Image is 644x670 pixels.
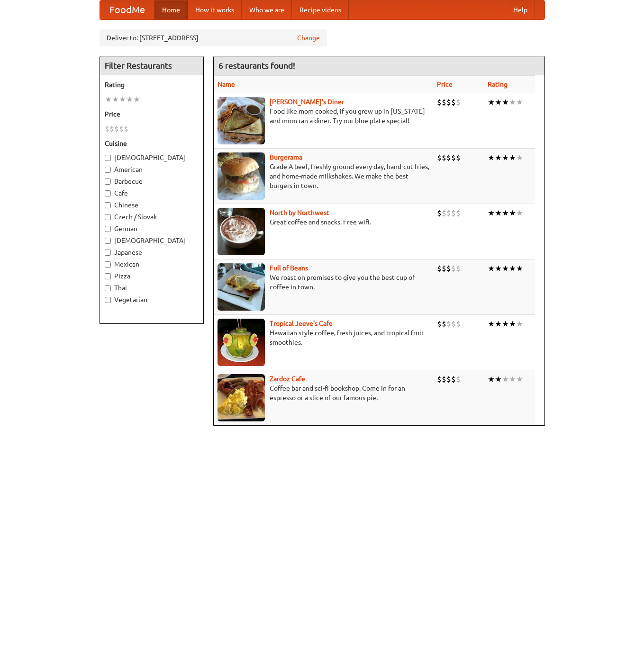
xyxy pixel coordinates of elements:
[105,224,199,233] label: German
[516,374,523,384] li: ★
[488,319,495,329] li: ★
[488,97,495,107] li: ★
[133,94,140,105] li: ★
[242,0,292,19] a: Who we are
[451,97,456,107] li: $
[442,97,446,107] li: $
[218,384,429,402] p: Coffee bar and sci-fi bookshop. Come in for an espresso or a slice of our famous pie.
[437,263,442,274] li: $
[105,80,199,89] h5: Rating
[105,297,111,303] input: Vegetarian
[105,202,111,208] input: Chinese
[218,61,295,70] ng-pluralize: 6 restaurants found!
[105,273,111,279] input: Pizza
[105,179,111,185] input: Barbecue
[451,374,456,384] li: $
[154,0,188,19] a: Home
[270,153,302,161] a: Burgerama
[456,319,461,329] li: $
[218,319,265,366] img: jeeves.jpg
[218,328,429,347] p: Hawaiian style coffee, fresh juices, and tropical fruit smoothies.
[437,208,442,218] li: $
[509,263,516,274] li: ★
[495,263,502,274] li: ★
[270,209,329,216] a: North by Northwest
[105,165,199,174] label: American
[105,177,199,186] label: Barbecue
[509,374,516,384] li: ★
[451,263,456,274] li: $
[502,374,509,384] li: ★
[105,271,199,281] label: Pizza
[105,94,112,105] li: ★
[488,208,495,218] li: ★
[516,97,523,107] li: ★
[218,263,265,311] img: beans.jpg
[218,152,265,200] img: burgerama.jpg
[495,152,502,163] li: ★
[442,263,446,274] li: $
[112,94,119,105] li: ★
[502,152,509,163] li: ★
[105,250,111,256] input: Japanese
[105,226,111,232] input: German
[488,374,495,384] li: ★
[119,124,124,134] li: $
[270,375,305,383] a: Zardoz Cafe
[502,208,509,218] li: ★
[495,208,502,218] li: ★
[119,94,126,105] li: ★
[100,29,327,46] div: Deliver to: [STREET_ADDRESS]
[446,374,451,384] li: $
[437,80,453,88] a: Price
[446,319,451,329] li: $
[456,374,461,384] li: $
[270,264,308,272] b: Full of Beans
[509,319,516,329] li: ★
[105,283,199,293] label: Thai
[270,98,344,106] a: [PERSON_NAME]'s Diner
[105,285,111,291] input: Thai
[105,259,199,269] label: Mexican
[456,152,461,163] li: $
[109,124,114,134] li: $
[218,273,429,292] p: We roast on premises to give you the best cup of coffee in town.
[126,94,133,105] li: ★
[516,208,523,218] li: ★
[105,214,111,220] input: Czech / Slovak
[105,153,199,162] label: [DEMOGRAPHIC_DATA]
[446,208,451,218] li: $
[270,320,333,327] a: Tropical Jeeve's Cafe
[456,97,461,107] li: $
[105,295,199,304] label: Vegetarian
[218,162,429,190] p: Grade A beef, freshly ground every day, hand-cut fries, and home-made milkshakes. We make the bes...
[495,374,502,384] li: ★
[124,124,128,134] li: $
[297,33,320,43] a: Change
[105,188,199,198] label: Cafe
[105,261,111,268] input: Mexican
[509,152,516,163] li: ★
[495,97,502,107] li: ★
[100,0,154,19] a: FoodMe
[456,208,461,218] li: $
[218,217,429,227] p: Great coffee and snacks. Free wifi.
[105,248,199,257] label: Japanese
[488,80,508,88] a: Rating
[437,374,442,384] li: $
[456,263,461,274] li: $
[446,263,451,274] li: $
[506,0,535,19] a: Help
[516,263,523,274] li: ★
[502,97,509,107] li: ★
[451,152,456,163] li: $
[105,124,109,134] li: $
[509,97,516,107] li: ★
[105,238,111,244] input: [DEMOGRAPHIC_DATA]
[218,107,429,125] p: Food like mom cooked, if you grew up in [US_STATE] and mom ran a diner. Try our blue plate special!
[437,152,442,163] li: $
